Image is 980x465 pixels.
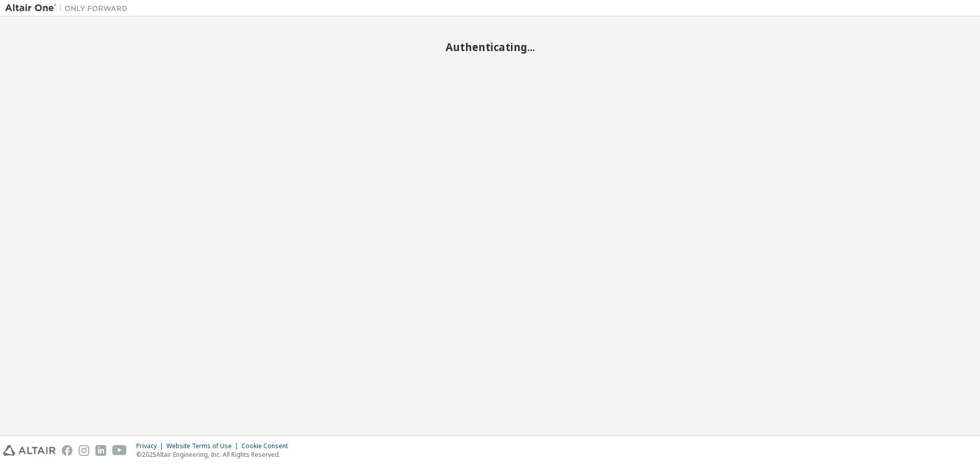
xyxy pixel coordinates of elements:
img: instagram.svg [79,445,89,456]
img: Altair One [5,3,133,13]
div: Website Terms of Use [166,442,241,450]
img: altair_logo.svg [3,445,56,456]
p: © 2025 Altair Engineering, Inc. All Rights Reserved. [136,450,294,459]
div: Privacy [136,442,166,450]
img: linkedin.svg [95,445,106,456]
img: youtube.svg [112,445,127,456]
div: Cookie Consent [241,442,294,450]
h2: Authenticating... [5,40,975,54]
img: facebook.svg [62,445,72,456]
